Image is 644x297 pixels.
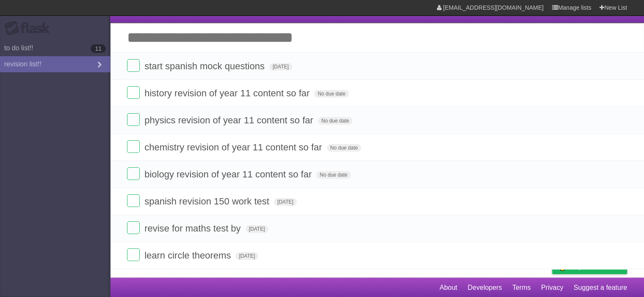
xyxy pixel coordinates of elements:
[127,248,140,261] label: Done
[4,21,55,36] div: Flask
[144,196,271,207] span: spanish revision 150 work test
[127,221,140,234] label: Done
[318,117,352,125] span: No due date
[144,61,267,71] span: start spanish mock questions
[574,280,627,296] a: Suggest a feature
[316,171,351,179] span: No due date
[127,167,140,180] label: Done
[269,63,292,71] span: [DATE]
[246,225,268,233] span: [DATE]
[439,280,457,296] a: About
[144,223,243,234] span: revise for maths test by
[467,280,502,296] a: Developers
[235,252,258,260] span: [DATE]
[274,198,297,206] span: [DATE]
[144,88,312,98] span: history revision of year 11 content so far
[541,280,563,296] a: Privacy
[127,140,140,153] label: Done
[144,169,314,180] span: biology revision of year 11 content so far
[327,144,361,152] span: No due date
[127,194,140,207] label: Done
[512,280,531,296] a: Terms
[570,259,623,274] span: Buy me a coffee
[314,90,348,98] span: No due date
[144,142,324,153] span: chemistry revision of year 11 content so far
[127,86,140,99] label: Done
[144,250,233,261] span: learn circle theorems
[127,59,140,72] label: Done
[127,113,140,126] label: Done
[91,44,106,53] b: 11
[144,115,315,125] span: physics revision of year 11 content so far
